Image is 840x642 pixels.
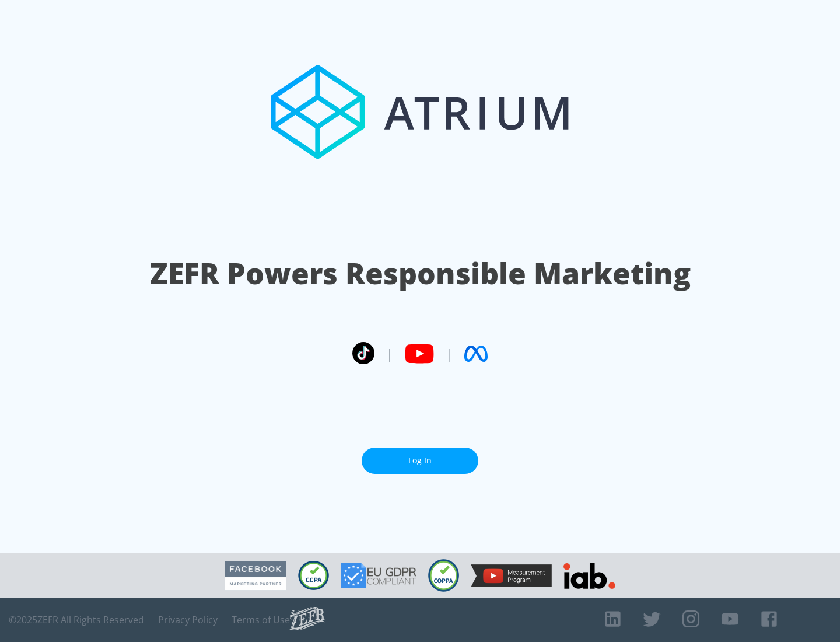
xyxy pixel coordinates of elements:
h1: ZEFR Powers Responsible Marketing [150,253,691,294]
img: COPPA Compliant [428,559,459,592]
img: Facebook Marketing Partner [225,561,286,591]
a: Terms of Use [232,614,290,626]
span: © 2025 ZEFR All Rights Reserved [9,614,144,626]
span: | [386,345,393,362]
img: IAB [563,563,615,589]
a: Log In [362,448,478,474]
a: Privacy Policy [158,614,218,626]
img: YouTube Measurement Program [471,564,552,587]
span: | [446,345,453,362]
img: CCPA Compliant [298,561,329,590]
img: GDPR Compliant [341,563,416,588]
